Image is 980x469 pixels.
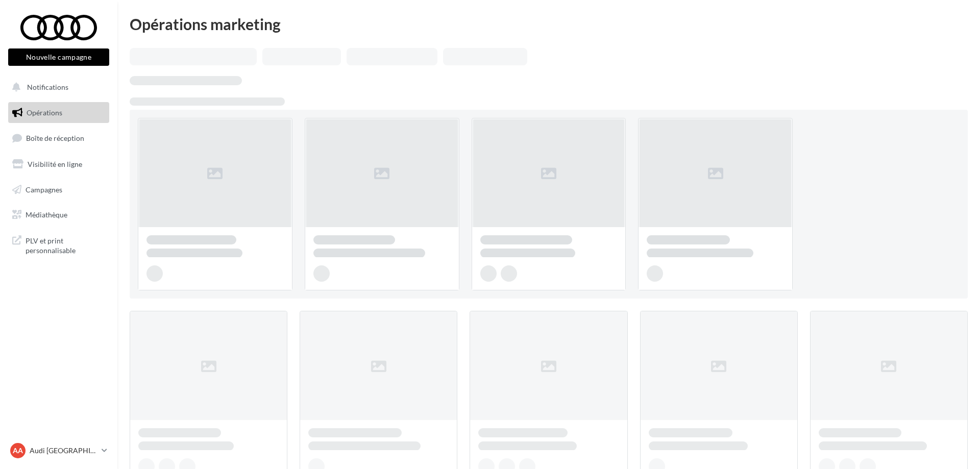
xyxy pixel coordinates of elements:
[30,446,97,456] p: Audi [GEOGRAPHIC_DATA]
[6,179,111,201] a: Campagnes
[8,48,109,66] button: Nouvelle campagne
[26,234,105,256] span: PLV et print personnalisable
[8,441,109,460] a: AA Audi [GEOGRAPHIC_DATA]
[26,185,62,193] span: Campagnes
[27,83,68,91] span: Notifications
[130,16,968,32] div: Opérations marketing
[6,204,111,226] a: Médiathèque
[26,134,84,142] span: Boîte de réception
[6,102,111,124] a: Opérations
[6,230,111,260] a: PLV et print personnalisable
[26,210,67,219] span: Médiathèque
[6,154,111,175] a: Visibilité en ligne
[6,77,107,98] button: Notifications
[13,446,23,456] span: AA
[6,127,111,149] a: Boîte de réception
[27,108,62,117] span: Opérations
[28,160,82,168] span: Visibilité en ligne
